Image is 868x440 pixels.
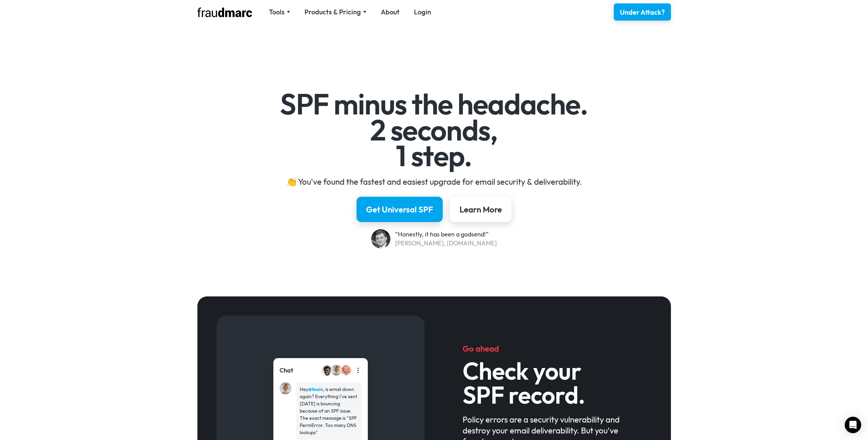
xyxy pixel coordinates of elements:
[614,3,671,21] a: Under Attack?
[235,91,633,169] h1: SPF minus the headache. 2 seconds, 1 step.
[463,359,633,407] h3: Check your SPF record.
[305,7,361,17] div: Products & Pricing
[300,386,358,436] div: Hey , is email down again? Everything I've sent [DATE] is bouncing because of an SPF issue. The e...
[395,239,497,248] div: [PERSON_NAME], [DOMAIN_NAME]
[459,204,502,215] div: Learn More
[366,204,433,215] div: Get Universal SPF
[269,7,285,17] div: Tools
[463,343,633,354] h5: Go ahead
[280,366,293,375] div: Chat
[845,417,861,433] div: Open Intercom Messenger
[357,197,443,222] a: Get Universal SPF
[620,8,665,17] div: Under Attack?
[395,230,497,239] div: “Honestly, it has been a godsend!”
[308,386,323,392] strong: @team
[305,7,366,17] div: Products & Pricing
[414,7,431,17] a: Login
[235,176,633,187] div: 👏 You've found the fastest and easiest upgrade for email security & deliverability.
[450,197,511,222] a: Learn More
[381,7,400,17] a: About
[269,7,290,17] div: Tools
